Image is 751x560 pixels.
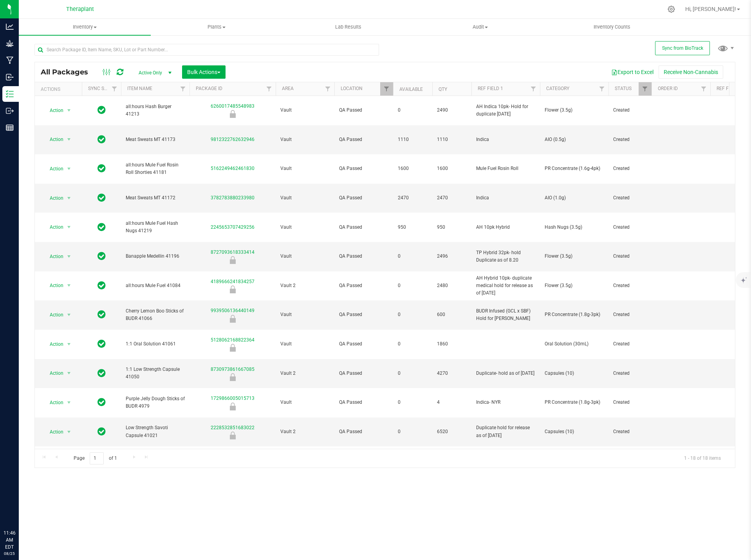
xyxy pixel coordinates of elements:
[339,340,388,348] span: QA Passed
[398,340,428,348] span: 0
[6,90,14,98] inline-svg: Inventory
[545,282,604,289] span: Flower (3.5g)
[211,137,255,142] a: 9812322762632946
[64,163,74,174] span: select
[280,194,330,202] span: Vault
[437,194,467,202] span: 2470
[211,308,255,313] a: 9939506136440149
[4,529,15,551] p: 11:46 AM EDT
[211,103,255,109] a: 6260017485548983
[613,311,647,318] span: Created
[188,344,277,352] div: Newly Received
[211,166,255,171] a: 5162249462461830
[19,19,151,35] a: Inventory
[666,5,676,13] div: Manage settings
[476,165,535,172] span: Mule Fuel Rosin Roll
[685,6,736,12] span: Hi, [PERSON_NAME]!
[545,428,604,435] span: Capsules (10)
[88,86,118,91] a: Sync Status
[41,68,96,76] span: All Packages
[23,496,32,506] iframe: Resource center unread badge
[97,309,106,320] span: In Sync
[437,311,467,318] span: 600
[639,82,652,96] a: Filter
[398,253,428,260] span: 0
[476,103,535,118] span: AH Indica 10pk- Hold for duplicate [DATE]
[545,340,604,348] span: Oral Solution (30mL)
[280,224,330,231] span: Vault
[476,275,535,297] span: AH Hybrid 10pk- duplicate medical hold for release as of [DATE]
[545,224,604,231] span: Hash Nugs (3.5g)
[211,224,255,230] a: 2245653707429256
[97,280,106,291] span: In Sync
[658,86,678,91] a: Order Id
[43,280,64,291] span: Action
[211,279,255,284] a: 4189666241834257
[339,136,388,143] span: QA Passed
[606,65,659,79] button: Export to Excel
[64,339,74,350] span: select
[613,340,647,348] span: Created
[341,86,363,91] a: Location
[280,340,330,348] span: Vault
[321,82,334,96] a: Filter
[613,136,647,143] span: Created
[64,280,74,291] span: select
[64,426,74,437] span: select
[437,253,467,260] span: 2496
[545,399,604,406] span: PR Concentrate (1.8g-3pk)
[188,256,277,264] div: Newly Received
[596,82,608,96] a: Filter
[43,368,64,379] span: Action
[398,399,428,406] span: 0
[126,424,185,439] span: Low Strength Savoti Capsule 41021
[545,165,604,172] span: PR Concentrate (1.6g-4pk)
[476,307,535,322] span: BUDR Infused (GCL x SBF) Hold for [PERSON_NAME]
[613,165,647,172] span: Created
[613,194,647,202] span: Created
[280,428,330,435] span: Vault 2
[282,86,294,91] a: Area
[280,370,330,377] span: Vault 2
[398,136,428,143] span: 1110
[662,45,703,51] span: Sync from BioTrack
[108,82,121,96] a: Filter
[280,311,330,318] span: Vault
[339,370,388,377] span: QA Passed
[545,311,604,318] span: PR Concentrate (1.8g-3pk)
[282,19,414,35] a: Lab Results
[398,194,428,202] span: 2470
[613,399,647,406] span: Created
[339,107,388,114] span: QA Passed
[415,23,546,31] span: Audit
[126,395,185,410] span: Purple Jelly Dough Sticks of BUDR 4979
[43,222,64,233] span: Action
[8,497,31,521] iframe: Resource center
[211,337,255,343] a: 5128062168822364
[399,87,423,92] a: Available
[339,399,388,406] span: QA Passed
[613,370,647,377] span: Created
[280,136,330,143] span: Vault
[188,373,277,381] div: Newly Received
[655,41,710,55] button: Sync from BioTrack
[398,370,428,377] span: 0
[263,82,276,96] a: Filter
[437,370,467,377] span: 4270
[339,428,388,435] span: QA Passed
[437,399,467,406] span: 4
[398,107,428,114] span: 0
[339,165,388,172] span: QA Passed
[43,134,64,145] span: Action
[43,309,64,320] span: Action
[126,194,185,202] span: Meat Sweats MT 41172
[6,107,14,115] inline-svg: Outbound
[6,73,14,81] inline-svg: Inbound
[437,428,467,435] span: 6520
[280,107,330,114] span: Vault
[414,19,546,35] a: Audit
[437,165,467,172] span: 1600
[476,249,535,264] span: TP Hybrid 32pk- hold Duplicate as of 8.20
[325,23,372,31] span: Lab Results
[126,340,185,348] span: 1:1 Oral Solution 41061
